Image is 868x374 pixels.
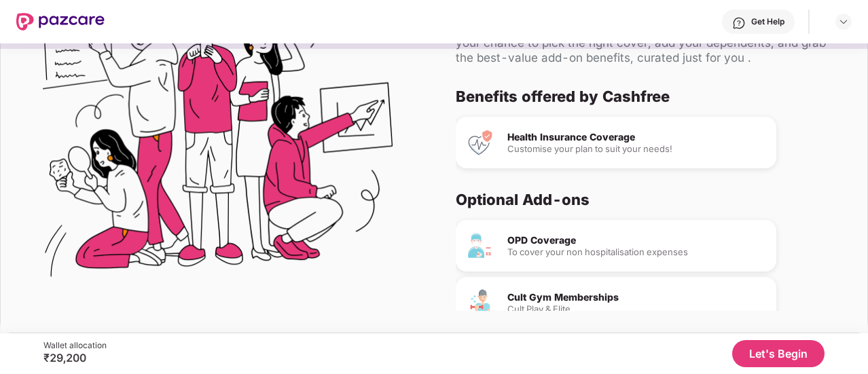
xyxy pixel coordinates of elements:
[751,16,784,27] div: Get Help
[43,351,107,364] div: ₹29,200
[507,145,765,153] div: Customise your plan to suit your needs!
[16,13,105,31] img: New Pazcare Logo
[456,87,835,106] div: Benefits offered by Cashfree
[467,289,494,316] img: Cult Gym Memberships
[732,16,746,30] img: svg+xml;base64,PHN2ZyBpZD0iSGVscC0zMngzMiIgeG1sbnM9Imh0dHA6Ly93d3cudzMub3JnLzIwMDAvc3ZnIiB3aWR0aD...
[467,129,494,156] img: Health Insurance Coverage
[507,132,765,142] div: Health Insurance Coverage
[507,293,765,302] div: Cult Gym Memberships
[838,16,849,27] img: svg+xml;base64,PHN2ZyBpZD0iRHJvcGRvd24tMzJ4MzIiIHhtbG5zPSJodHRwOi8vd3d3LnczLm9yZy8yMDAwL3N2ZyIgd2...
[456,190,835,209] div: Optional Add-ons
[507,305,765,314] div: Cult Play & Elite
[732,340,825,367] button: Let's Begin
[507,248,765,257] div: To cover your non hospitalisation expenses
[507,236,765,245] div: OPD Coverage
[467,232,494,259] img: OPD Coverage
[43,340,107,351] div: Wallet allocation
